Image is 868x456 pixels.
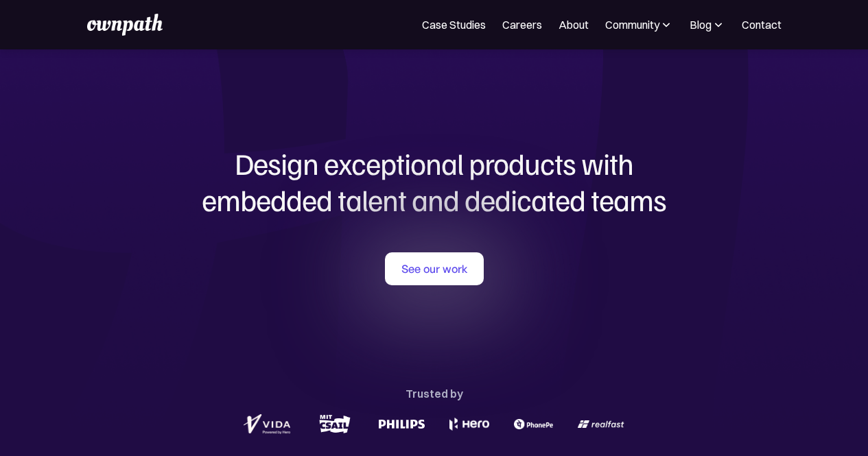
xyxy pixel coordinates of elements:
div: Community [605,16,673,33]
a: Case Studies [422,16,486,33]
a: About [559,16,589,33]
a: See our work [385,252,484,285]
div: Community [605,16,659,33]
a: Careers [502,16,542,33]
a: Contact [742,16,782,33]
div: Trusted by [406,384,463,403]
div: Blog [690,16,725,33]
div: Blog [690,16,712,33]
h1: Design exceptional products with embedded talent and dedicated teams [105,145,764,218]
